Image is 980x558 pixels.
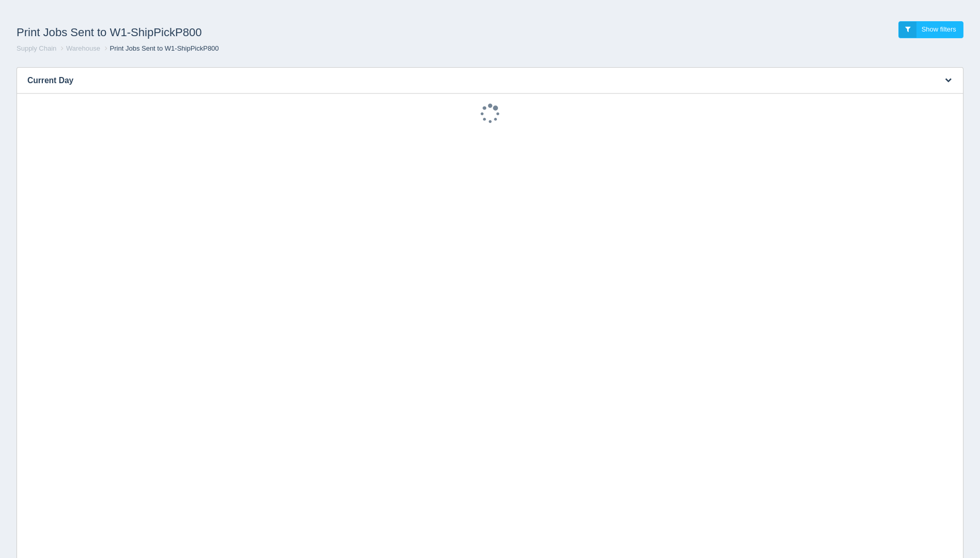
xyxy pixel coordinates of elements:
[17,44,56,52] a: Supply Chain
[66,44,100,52] a: Warehouse
[102,44,219,54] li: Print Jobs Sent to W1-ShipPickP800
[17,68,931,94] h3: Current Day
[898,21,963,38] a: Show filters
[17,21,490,44] h1: Print Jobs Sent to W1-ShipPickP800
[922,25,956,33] span: Show filters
